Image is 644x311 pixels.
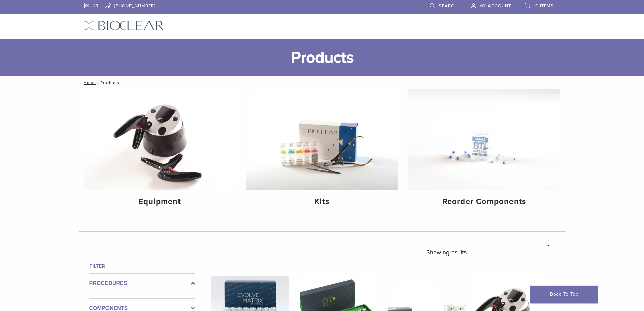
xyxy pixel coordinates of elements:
[530,286,598,303] a: Back To Top
[96,81,100,84] span: /
[90,196,230,208] h4: Equipment
[479,3,511,9] span: My Account
[426,245,467,260] p: Showing results
[252,196,392,208] h4: Kits
[439,3,458,9] span: Search
[84,21,164,30] img: Bioclear
[84,89,236,190] img: Equipment
[535,3,554,9] span: 0 items
[89,262,195,270] h4: Filter
[414,196,554,208] h4: Reorder Components
[408,89,560,212] a: Reorder Components
[89,279,195,287] label: Procedures
[408,89,560,190] img: Reorder Components
[84,89,236,212] a: Equipment
[246,89,398,190] img: Kits
[81,80,96,85] a: Home
[79,76,566,89] nav: Products
[246,89,398,212] a: Kits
